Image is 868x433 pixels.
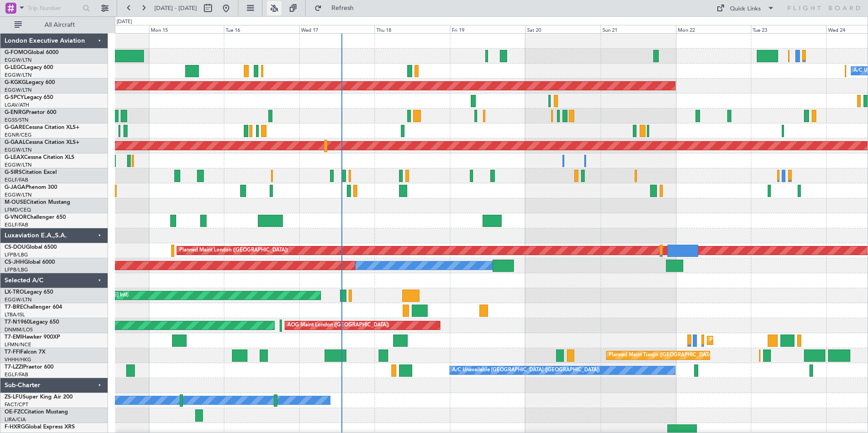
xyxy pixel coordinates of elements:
[5,80,26,85] span: G-KGKG
[5,266,28,273] a: LFPB/LBG
[5,349,20,355] span: T7-FFI
[299,25,375,33] div: Wed 17
[5,305,23,310] span: T7-BRE
[5,394,23,400] span: ZS-LFU
[5,409,24,415] span: OE-FZC
[5,416,26,423] a: LIRA/CIA
[5,155,74,160] a: G-LEAXCessna Citation XLS
[5,215,66,220] a: G-VNORChallenger 650
[751,25,826,33] div: Tue 23
[117,18,132,26] div: [DATE]
[5,185,25,190] span: G-JAGA
[5,394,73,400] a: ZS-LFUSuper King Air 200
[525,25,601,33] div: Sat 20
[5,132,32,138] a: EGNR/CEG
[5,200,70,205] a: M-OUSECitation Mustang
[5,296,32,303] a: EGGW/LTN
[5,50,59,55] a: G-FOMOGlobal 6000
[5,290,53,295] a: LX-TROLegacy 650
[28,1,80,15] input: Trip Number
[224,25,299,33] div: Tue 16
[10,18,99,32] button: All Aircraft
[24,22,96,28] span: All Aircraft
[5,424,75,430] a: F-HXRGGlobal Express XRS
[5,221,28,228] a: EGLF/FAB
[5,245,26,250] span: CS-DOU
[5,192,32,198] a: EGGW/LTN
[5,185,57,190] a: G-JAGAPhenom 300
[5,356,31,363] a: VHHH/HKG
[5,125,79,130] a: G-GARECessna Citation XLS+
[5,102,29,108] a: LGAV/ATH
[712,1,779,15] button: Quick Links
[5,260,24,265] span: CS-JHH
[5,110,56,115] a: G-ENRGPraetor 600
[5,424,25,430] span: F-HXRG
[5,162,32,168] a: EGGW/LTN
[5,335,60,340] a: T7-EMIHawker 900XP
[730,5,761,14] div: Quick Links
[154,4,197,12] span: [DATE] - [DATE]
[5,320,30,325] span: T7-N1960
[5,95,24,100] span: G-SPCY
[5,371,28,378] a: EGLF/FAB
[5,80,55,85] a: G-KGKGLegacy 600
[375,25,450,33] div: Thu 18
[5,349,45,355] a: T7-FFIFalcon 7X
[5,170,57,175] a: G-SIRSCitation Excel
[5,72,32,79] a: EGGW/LTN
[5,170,22,175] span: G-SIRS
[5,140,79,145] a: G-GAALCessna Citation XLS+
[5,326,33,333] a: DNMM/LOS
[149,25,224,33] div: Mon 15
[5,125,25,130] span: G-GARE
[5,65,53,70] a: G-LEGCLegacy 600
[5,311,25,318] a: LTBA/ISL
[5,251,28,258] a: LFPB/LBG
[452,364,600,377] div: A/C Unavailable [GEOGRAPHIC_DATA] ([GEOGRAPHIC_DATA])
[179,244,288,257] div: Planned Maint London ([GEOGRAPHIC_DATA])
[5,207,31,213] a: LFMD/CEQ
[5,50,28,55] span: G-FOMO
[5,364,54,370] a: T7-LZZIPraetor 600
[5,401,28,408] a: FACT/CPT
[5,364,23,370] span: T7-LZZI
[5,409,68,415] a: OE-FZCCitation Mustang
[5,65,24,70] span: G-LEGC
[5,335,22,340] span: T7-EMI
[5,110,26,115] span: G-ENRG
[5,155,24,160] span: G-LEAX
[5,147,32,153] a: EGGW/LTN
[5,215,27,220] span: G-VNOR
[310,1,365,15] button: Refresh
[324,5,362,11] span: Refresh
[287,319,389,332] div: AOG Maint London ([GEOGRAPHIC_DATA])
[5,57,32,64] a: EGGW/LTN
[450,25,525,33] div: Fri 19
[710,334,796,347] div: Planned Maint [GEOGRAPHIC_DATA]
[5,140,25,145] span: G-GAAL
[5,95,53,100] a: G-SPCYLegacy 650
[5,117,29,123] a: EGSS/STN
[5,200,26,205] span: M-OUSE
[5,177,28,183] a: EGLF/FAB
[609,349,715,362] div: Planned Maint Tianjin ([GEOGRAPHIC_DATA])
[5,260,55,265] a: CS-JHHGlobal 6000
[5,305,62,310] a: T7-BREChallenger 604
[601,25,676,33] div: Sun 21
[676,25,751,33] div: Mon 22
[5,245,57,250] a: CS-DOUGlobal 6500
[5,341,31,348] a: LFMN/NCE
[5,87,32,93] a: EGGW/LTN
[5,320,59,325] a: T7-N1960Legacy 650
[5,290,24,295] span: LX-TRO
